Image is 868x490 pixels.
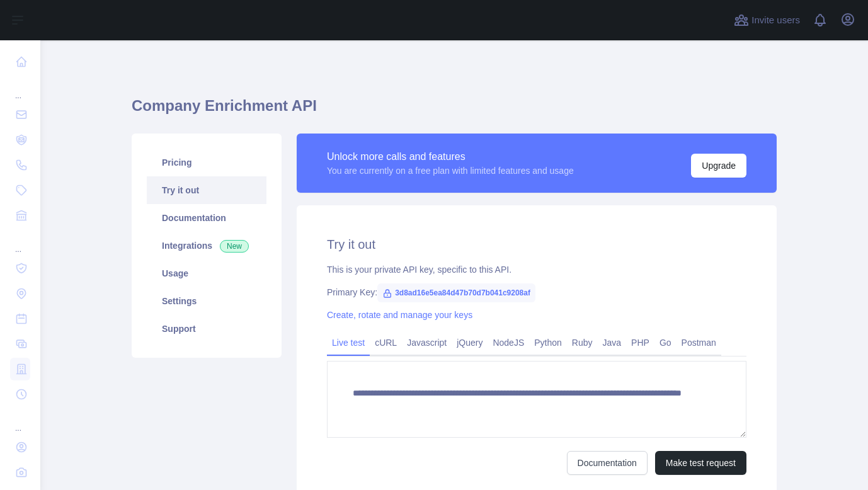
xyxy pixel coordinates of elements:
a: PHP [626,333,654,353]
a: Documentation [147,204,266,232]
a: Try it out [147,176,266,204]
a: Python [529,333,567,353]
button: Invite users [731,10,802,30]
a: Postman [677,333,721,353]
a: Live test [327,333,370,353]
div: You are currently on a free plan with limited features and usage [327,164,574,177]
span: Invite users [751,13,800,28]
a: cURL [370,333,402,353]
h1: Company Enrichment API [132,96,777,126]
div: This is your private API key, specific to this API. [327,263,746,276]
a: Support [147,315,266,343]
a: Create, rotate and manage your keys [327,310,472,320]
a: jQuery [452,333,488,353]
div: Primary Key: [327,286,746,299]
button: Make test request [655,451,746,475]
a: Javascript [402,333,452,353]
a: Documentation [567,451,648,475]
a: Integrations New [147,232,266,259]
div: ... [10,76,30,101]
div: ... [10,408,30,433]
a: Pricing [147,149,266,176]
span: 3d8ad16e5ea84d47b70d7b041c9208af [377,283,535,302]
a: Java [598,333,627,353]
div: ... [10,229,30,254]
a: NodeJS [488,333,529,353]
a: Ruby [567,333,598,353]
a: Settings [147,287,266,315]
h2: Try it out [327,236,746,253]
button: Upgrade [691,154,746,178]
a: Usage [147,259,266,287]
span: New [220,240,249,253]
a: Go [654,333,677,353]
div: Unlock more calls and features [327,149,574,164]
